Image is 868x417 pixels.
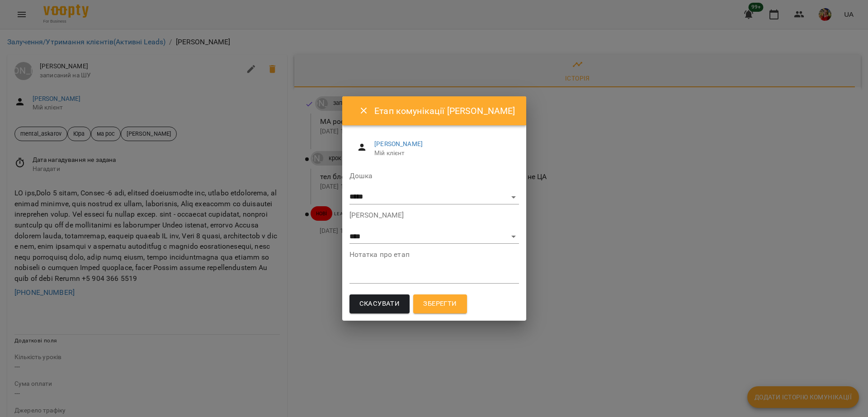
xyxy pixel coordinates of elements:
label: [PERSON_NAME] [349,212,519,219]
label: Нотатка про етап [349,251,519,258]
h6: Етап комунікації [PERSON_NAME] [374,104,515,118]
a: [PERSON_NAME] [374,140,423,147]
button: Close [353,100,375,122]
button: Скасувати [349,294,410,313]
label: Дошка [349,172,519,180]
span: Зберегти [423,298,457,310]
span: Скасувати [359,298,400,310]
span: Мій клієнт [374,149,511,158]
button: Зберегти [413,294,467,313]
